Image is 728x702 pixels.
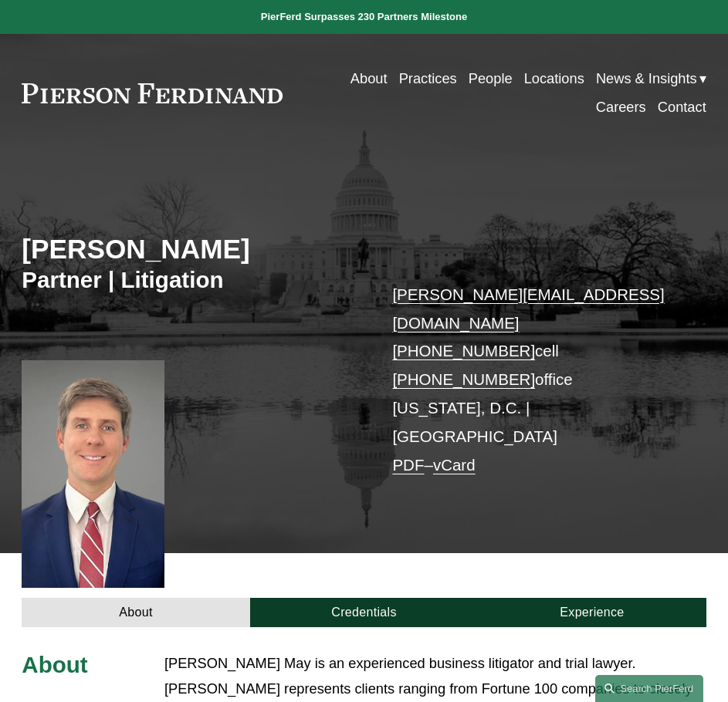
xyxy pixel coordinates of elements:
span: About [22,652,87,677]
h3: Partner | Litigation [22,266,364,295]
a: [PERSON_NAME][EMAIL_ADDRESS][DOMAIN_NAME] [392,285,664,332]
span: News & Insights [596,66,697,92]
a: folder dropdown [596,65,706,93]
a: Search this site [595,675,703,702]
p: cell office [US_STATE], D.C. | [GEOGRAPHIC_DATA] – [392,281,677,481]
a: People [469,65,513,93]
a: Locations [524,65,584,93]
a: Experience [478,598,706,627]
a: vCard [433,456,476,474]
a: PDF [392,456,424,474]
a: Contact [658,93,706,122]
a: About [350,65,388,93]
h2: [PERSON_NAME] [22,233,364,266]
a: Careers [596,93,646,122]
a: About [22,598,249,627]
a: [PHONE_NUMBER] [392,370,535,388]
a: Practices [399,65,457,93]
a: [PHONE_NUMBER] [392,342,535,359]
a: Credentials [250,598,478,627]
